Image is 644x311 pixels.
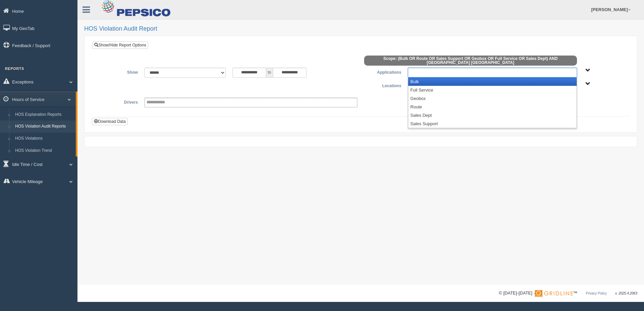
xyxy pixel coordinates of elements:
[364,56,577,66] span: Scope: (Bulk OR Route OR Sales Support OR Geobox OR Full Service OR Sales Dept) AND [GEOGRAPHIC_D...
[586,291,607,295] a: Privacy Policy
[408,111,576,119] li: Sales Dept
[535,290,573,297] img: Gridline
[408,103,576,111] li: Route
[92,41,148,49] a: Show/Hide Report Options
[499,290,637,297] div: © [DATE]-[DATE] - ™
[12,109,76,121] a: HOS Explanation Reports
[92,118,128,125] button: Download Data
[408,119,576,128] li: Sales Support
[12,145,76,157] a: HOS Violation Trend
[84,26,637,32] h2: HOS Violation Audit Report
[97,68,141,76] label: Show
[615,291,637,295] span: v. 2025.4.2063
[266,68,273,78] span: to
[12,120,76,133] a: HOS Violation Audit Reports
[361,68,405,76] label: Applications
[97,98,141,106] label: Drivers
[408,86,576,94] li: Full Service
[408,94,576,103] li: Geobox
[408,77,576,86] li: Bulk
[361,81,405,89] label: Locations
[12,133,76,145] a: HOS Violations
